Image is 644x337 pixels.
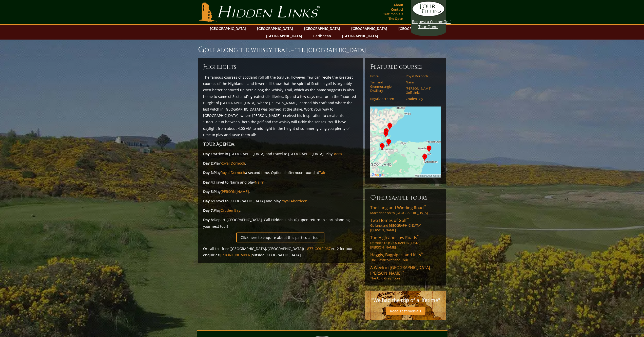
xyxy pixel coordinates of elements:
strong: Day 6: [203,199,214,203]
a: [GEOGRAPHIC_DATA] [302,25,343,32]
span: The High and Low Roads [370,235,419,240]
span: Two Homes of Golf [370,218,409,223]
img: Google Map of Tour Courses [370,107,441,178]
a: The High and Low Roads™Dornoch to [GEOGRAPHIC_DATA][PERSON_NAME] [370,235,441,250]
a: Two Homes of Golf™Gullane and [GEOGRAPHIC_DATA][PERSON_NAME] [370,218,441,232]
p: Play . [203,207,358,214]
a: Royal Dornoch [221,161,245,166]
sup: ™ [421,252,423,256]
a: Tain [319,170,326,175]
p: Play . [203,160,358,166]
span: Haggis, Bagpipes, and Kilts [370,252,423,258]
strong: Day 2: [203,161,214,166]
a: [GEOGRAPHIC_DATA] [207,25,248,32]
strong: Day 7: [203,208,214,213]
a: About [392,1,404,8]
p: Arrive in [GEOGRAPHIC_DATA] and travel to [GEOGRAPHIC_DATA]. Play . [203,151,358,157]
a: Request a CustomGolf Tour Quote [412,1,445,29]
h1: Golf Along the Whisky Trail – The [GEOGRAPHIC_DATA] [198,45,446,55]
a: Cruden Bay [406,97,438,101]
a: Click here to enquire about this particular tour [236,233,324,242]
strong: Day 1: [203,151,214,156]
a: [GEOGRAPHIC_DATA] [340,32,381,40]
span: H [203,63,208,71]
span: A Week in [GEOGRAPHIC_DATA][PERSON_NAME] [370,265,430,276]
a: Testimonials [382,10,404,17]
strong: Day 8: [203,217,214,222]
p: The famous courses of Scotland roll off the tongue. However, few can recite the greatest courses ... [203,74,358,138]
strong: Day 4: [203,180,214,185]
a: The Open [387,15,404,22]
a: Cruden Bay [221,208,240,213]
a: Royal Aberdeen [370,97,402,101]
a: Royal Aberdeen [281,199,307,203]
sup: ™ [424,204,426,209]
h3: Tour Agenda [203,141,358,148]
h6: Featured Courses [370,63,441,71]
p: "We had the trip of a lifetime" [370,296,441,305]
a: [GEOGRAPHIC_DATA] [349,25,390,32]
p: Depart [GEOGRAPHIC_DATA]. Call Hidden Links (R) upon return to start planning your next tour! [203,217,358,229]
span: Request a Custom [412,19,443,24]
a: Royal Dornoch [221,170,245,175]
a: The Long and Winding Road™Machrihanish to [GEOGRAPHIC_DATA] [370,205,441,215]
h6: Other Sample Tours [370,194,441,202]
a: Brora [370,74,402,78]
a: [PHONE_NUMBER] [220,253,252,257]
a: [PERSON_NAME] Golf Links [406,86,438,95]
p: Travel to [GEOGRAPHIC_DATA] and play . [203,198,358,204]
a: Contact [390,6,404,13]
h6: ighlights [203,63,358,71]
a: [PERSON_NAME] [221,189,249,194]
a: [GEOGRAPHIC_DATA] [264,32,305,40]
a: Brora [333,151,342,156]
strong: Day 5: [203,189,214,194]
a: Royal Dornoch [406,74,438,78]
sup: ™ [406,217,409,221]
a: Tain and Glenmorangie Distillery [370,80,402,93]
a: 1-877-GOLF-067 [304,246,331,251]
p: Play . [203,188,358,195]
a: Haggis, Bagpipes, and Kilts™The Classic Scotland Tour [370,252,441,262]
a: [GEOGRAPHIC_DATA] [396,25,437,32]
a: Nairn [255,180,264,185]
p: Travel to Nairn and play . [203,179,358,185]
a: Read Testimonials [386,307,425,315]
p: Play a second time. Optional afternoon round at . [203,169,358,176]
a: [GEOGRAPHIC_DATA] [255,25,296,32]
sup: ™ [290,45,291,48]
sup: ™ [402,270,404,274]
a: Nairn [406,80,438,84]
p: Or call toll-free ([GEOGRAPHIC_DATA]/[GEOGRAPHIC_DATA]) ext 2 for tour enquiries! outside [GEOGRA... [203,245,358,258]
a: Caribbean [311,32,334,40]
span: The Long and Winding Road [370,205,426,210]
strong: Day 3: [203,170,214,175]
a: A Week in [GEOGRAPHIC_DATA][PERSON_NAME]™The Auld Grey Toon [370,265,441,280]
sup: ™ [417,234,419,239]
